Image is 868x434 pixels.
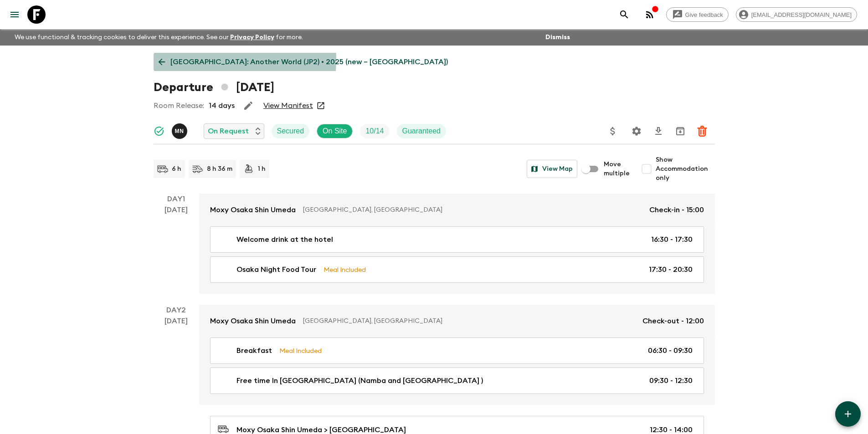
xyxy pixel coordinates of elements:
[210,204,296,215] p: Moxy Osaka Shin Umeda
[649,122,668,140] button: Download CSV
[154,126,164,137] svg: Synced Successfully
[627,122,646,140] button: Settings
[172,126,189,133] span: Maho Nagareda
[272,124,310,138] div: Secured
[680,11,728,18] span: Give feedback
[208,126,249,137] p: On Request
[666,7,729,22] a: Give feedback
[693,122,711,140] button: Delete
[649,264,693,275] p: 17:30 - 20:30
[615,5,633,24] button: search adventures
[365,126,384,137] p: 10 / 14
[649,204,704,215] p: Check-in - 15:00
[210,316,296,327] p: Moxy Osaka Shin Umeda
[236,375,483,386] p: Free time In [GEOGRAPHIC_DATA] (Namba and [GEOGRAPHIC_DATA] )
[230,34,274,41] a: Privacy Policy
[170,56,448,67] p: [GEOGRAPHIC_DATA]: Another World (JP2) • 2025 (new – [GEOGRAPHIC_DATA])
[199,194,715,226] a: Moxy Osaka Shin Umeda[GEOGRAPHIC_DATA], [GEOGRAPHIC_DATA]Check-in - 15:00
[648,345,693,356] p: 06:30 - 09:30
[236,234,333,245] p: Welcome drink at the hotel
[236,264,316,275] p: Osaka Night Food Tour
[236,345,272,356] p: Breakfast
[649,375,693,386] p: 09:30 - 12:30
[651,234,693,245] p: 16:30 - 17:30
[360,124,389,138] div: Trip Fill
[263,101,313,110] a: View Manifest
[154,53,453,71] a: [GEOGRAPHIC_DATA]: Another World (JP2) • 2025 (new – [GEOGRAPHIC_DATA])
[11,29,307,46] p: We use functional & tracking cookies to deliver this experience. See our for more.
[323,126,347,137] p: On Site
[154,194,199,204] p: Day 1
[527,160,577,178] button: View Map
[210,256,704,283] a: Osaka Night Food TourMeal Included17:30 - 20:30
[402,126,441,137] p: Guaranteed
[279,346,322,356] p: Meal Included
[543,31,572,44] button: Dismiss
[199,305,715,337] a: Moxy Osaka Shin Umeda[GEOGRAPHIC_DATA], [GEOGRAPHIC_DATA]Check-out - 12:00
[5,5,24,24] button: menu
[324,265,366,275] p: Meal Included
[746,11,857,18] span: [EMAIL_ADDRESS][DOMAIN_NAME]
[656,155,715,183] span: Show Accommodation only
[736,7,857,22] div: [EMAIL_ADDRESS][DOMAIN_NAME]
[154,100,204,111] p: Room Release:
[175,128,184,135] p: M N
[604,122,622,140] button: Update Price, Early Bird Discount and Costs
[154,305,199,316] p: Day 2
[154,78,274,97] h1: Departure [DATE]
[303,317,635,326] p: [GEOGRAPHIC_DATA], [GEOGRAPHIC_DATA]
[210,368,704,394] a: Free time In [GEOGRAPHIC_DATA] (Namba and [GEOGRAPHIC_DATA] )09:30 - 12:30
[277,126,304,137] p: Secured
[671,122,689,140] button: Archive (Completed, Cancelled or Unsynced Departures only)
[164,204,188,294] div: [DATE]
[317,124,353,138] div: On Site
[303,205,642,214] p: [GEOGRAPHIC_DATA], [GEOGRAPHIC_DATA]
[604,160,630,178] span: Move multiple
[210,226,704,253] a: Welcome drink at the hotel16:30 - 17:30
[209,100,235,111] p: 14 days
[258,164,266,174] p: 1 h
[210,337,704,364] a: BreakfastMeal Included06:30 - 09:30
[172,164,181,174] p: 6 h
[207,164,232,174] p: 8 h 36 m
[642,316,704,327] p: Check-out - 12:00
[172,123,189,139] button: MN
